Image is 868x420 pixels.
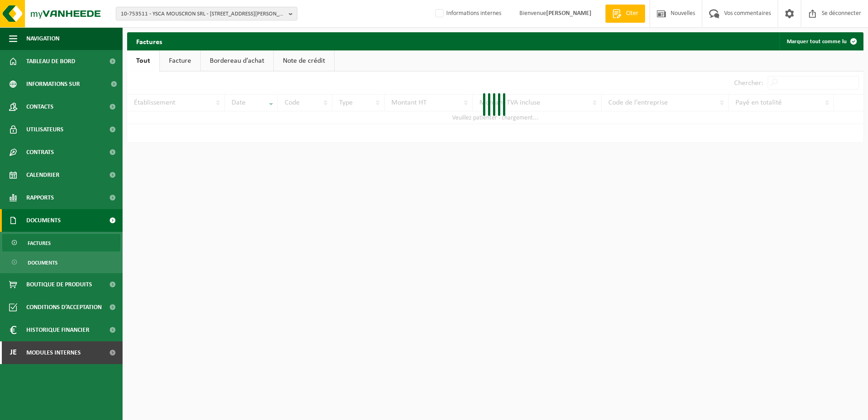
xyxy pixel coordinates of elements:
[28,235,51,252] span: Factures
[26,73,105,95] span: Informations sur l’entreprise
[26,50,75,73] span: Tableau de bord
[2,254,120,271] a: Documents
[2,234,120,251] a: Factures
[546,10,592,17] strong: [PERSON_NAME]
[127,50,159,71] a: Tout
[26,319,89,341] span: Historique financier
[26,95,54,118] span: Contacts
[9,341,17,364] span: Je
[121,7,285,21] span: 10-753511 - YSCA MOUSCRON SRL - [STREET_ADDRESS][PERSON_NAME]
[26,296,102,319] span: Conditions d’acceptation
[26,341,81,364] span: Modules internes
[26,186,54,209] span: Rapports
[26,209,61,232] span: Documents
[26,118,64,141] span: Utilisateurs
[127,32,171,50] h2: Factures
[26,141,54,164] span: Contrats
[519,10,592,17] font: Bienvenue
[160,50,200,71] a: Facture
[787,39,847,45] font: Marquer tout comme lu
[274,50,334,71] a: Note de crédit
[26,27,59,50] span: Navigation
[26,164,59,186] span: Calendrier
[624,9,641,18] span: Citer
[28,254,58,271] span: Documents
[116,7,297,20] button: 10-753511 - YSCA MOUSCRON SRL - [STREET_ADDRESS][PERSON_NAME]
[779,32,863,50] button: Marquer tout comme lu
[26,273,92,296] span: Boutique de produits
[605,5,645,23] a: Citer
[201,50,273,71] a: Bordereau d’achat
[434,7,501,20] label: Informations internes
